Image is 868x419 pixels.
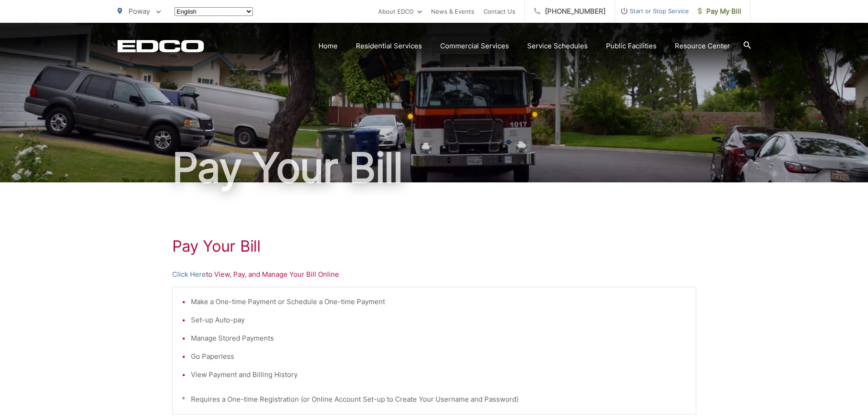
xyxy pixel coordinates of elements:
[191,296,687,307] li: Make a One-time Payment or Schedule a One-time Payment
[431,6,474,17] a: News & Events
[175,7,253,16] select: Select a language
[128,7,150,16] span: Poway
[483,6,515,17] a: Contact Us
[606,41,657,52] a: Public Facilities
[191,333,687,344] li: Manage Stored Payments
[172,237,696,255] h1: Pay Your Bill
[172,269,206,280] a: Click Here
[675,41,730,52] a: Resource Center
[118,145,751,191] h1: Pay Your Bill
[698,6,741,17] span: Pay My Bill
[356,41,422,52] a: Residential Services
[182,394,687,405] p: * Requires a One-time Registration (or Online Account Set-up to Create Your Username and Password)
[172,269,696,280] p: to View, Pay, and Manage Your Bill Online
[378,6,422,17] a: About EDCO
[191,315,687,326] li: Set-up Auto-pay
[318,41,338,52] a: Home
[440,41,509,52] a: Commercial Services
[191,369,687,380] li: View Payment and Billing History
[527,41,588,52] a: Service Schedules
[118,40,204,52] a: EDCD logo. Return to the homepage.
[191,351,687,362] li: Go Paperless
